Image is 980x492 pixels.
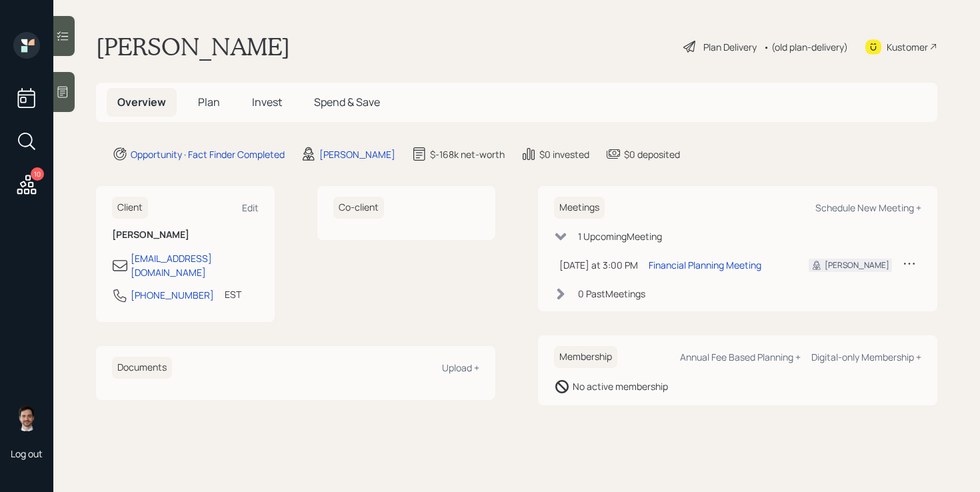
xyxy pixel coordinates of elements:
div: [DATE] at 3:00 PM [559,258,638,272]
div: Edit [242,201,259,214]
img: jonah-coleman-headshot.png [13,405,40,431]
h6: Co-client [333,197,384,219]
div: [PERSON_NAME] [319,147,395,161]
h6: Meetings [554,197,605,219]
h6: Documents [112,357,172,379]
h6: [PERSON_NAME] [112,229,259,241]
div: Kustomer [887,40,928,54]
div: • (old plan-delivery) [763,40,848,54]
div: [PERSON_NAME] [825,259,889,271]
span: Plan [198,95,220,109]
div: [EMAIL_ADDRESS][DOMAIN_NAME] [131,251,259,279]
h1: [PERSON_NAME] [96,32,290,61]
div: $0 invested [539,147,589,161]
div: Financial Planning Meeting [649,258,761,272]
div: Opportunity · Fact Finder Completed [131,147,285,161]
span: Overview [117,95,166,109]
span: Spend & Save [314,95,380,109]
span: Invest [252,95,282,109]
div: [PHONE_NUMBER] [131,288,214,302]
div: 0 Past Meeting s [578,287,645,301]
div: 10 [31,167,44,181]
div: Log out [11,447,43,460]
div: Upload + [442,361,479,374]
div: $-168k net-worth [430,147,505,161]
div: No active membership [573,379,668,393]
div: $0 deposited [624,147,680,161]
h6: Client [112,197,148,219]
div: 1 Upcoming Meeting [578,229,662,243]
div: Annual Fee Based Planning + [680,351,801,363]
div: EST [225,287,241,301]
div: Plan Delivery [703,40,757,54]
div: Digital-only Membership + [811,351,921,363]
div: Schedule New Meeting + [815,201,921,214]
h6: Membership [554,346,617,368]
